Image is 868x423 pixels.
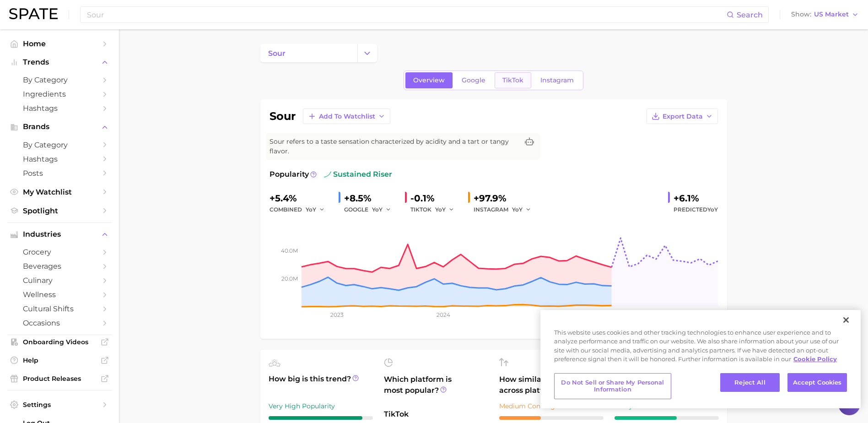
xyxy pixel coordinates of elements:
[7,120,112,134] button: Brands
[7,353,112,367] a: Help
[7,87,112,101] a: Ingredients
[512,204,532,215] button: YoY
[270,137,518,156] span: Sour refers to a taste sensation characterized by acidity and a tart or tangy flavor.
[344,191,398,206] div: +8.5%
[7,245,112,259] a: grocery
[502,76,523,84] span: TikTok
[23,262,96,271] span: beverages
[791,12,811,17] span: Show
[7,287,112,302] a: wellness
[737,11,763,19] span: Search
[663,113,703,120] span: Export Data
[23,90,96,98] span: Ingredients
[270,169,309,180] span: Popularity
[268,49,286,58] span: sour
[357,44,377,62] button: Change Category
[270,111,296,122] h1: sour
[372,206,383,213] span: YoY
[495,72,531,88] a: TikTok
[435,206,446,213] span: YoY
[324,171,331,178] img: sustained riser
[454,72,493,88] a: Google
[789,9,861,21] button: ShowUS Market
[436,311,450,318] tspan: 2024
[7,372,112,385] a: Product Releases
[7,101,112,115] a: Hashtags
[23,356,96,364] span: Help
[7,302,112,316] a: cultural shifts
[7,335,112,349] a: Onboarding Videos
[23,374,96,383] span: Product Releases
[674,191,718,206] div: +6.1%
[7,204,112,218] a: Spotlight
[324,169,392,180] span: sustained riser
[410,191,461,206] div: -0.1%
[23,206,96,215] span: Spotlight
[814,12,849,17] span: US Market
[269,416,373,420] div: 9 / 10
[7,166,112,180] a: Posts
[23,276,96,285] span: culinary
[7,398,112,412] a: Settings
[23,304,96,313] span: cultural shifts
[23,290,96,299] span: wellness
[7,152,112,166] a: Hashtags
[413,76,445,84] span: Overview
[499,416,604,420] div: 4 / 10
[330,311,344,318] tspan: 2023
[615,416,719,420] div: 6 / 10
[787,373,847,392] button: Accept Cookies
[23,338,96,346] span: Onboarding Videos
[512,206,523,213] span: YoY
[23,39,96,48] span: Home
[306,206,316,213] span: YoY
[674,204,718,215] span: Predicted
[7,273,112,287] a: culinary
[410,204,461,215] div: TIKTOK
[405,72,453,88] a: Overview
[554,373,671,399] button: Do Not Sell or Share My Personal Information, Opens the preference center dialog
[270,204,331,215] div: combined
[372,204,392,215] button: YoY
[7,228,112,241] button: Industries
[23,188,96,196] span: My Watchlist
[270,191,331,206] div: +5.4%
[23,123,96,131] span: Brands
[23,58,96,66] span: Trends
[269,374,373,396] span: How big is this trend?
[7,185,112,199] a: My Watchlist
[23,248,96,256] span: grocery
[540,76,574,84] span: Instagram
[23,76,96,84] span: by Category
[269,401,373,412] div: Very High Popularity
[23,155,96,163] span: Hashtags
[707,206,718,213] span: YoY
[23,319,96,327] span: occasions
[836,310,856,330] button: Close
[319,113,375,120] span: Add to Watchlist
[7,316,112,330] a: occasions
[384,374,488,404] span: Which platform is most popular?
[23,104,96,113] span: Hashtags
[306,204,325,215] button: YoY
[7,138,112,152] a: by Category
[23,230,96,239] span: Industries
[7,73,112,87] a: by Category
[9,8,58,19] img: SPATE
[793,355,837,363] a: More information about your privacy, opens in a new tab
[344,204,398,215] div: GOOGLE
[720,373,780,392] button: Reject All
[540,328,861,369] div: This website uses cookies and other tracking technologies to enhance user experience and to analy...
[384,409,488,420] span: TikTok
[86,7,727,22] input: Search here for a brand, industry, or ingredient
[23,141,96,149] span: by Category
[540,310,861,408] div: Privacy
[533,72,582,88] a: Instagram
[462,76,485,84] span: Google
[303,108,390,124] button: Add to Watchlist
[474,204,538,215] div: INSTAGRAM
[7,259,112,273] a: beverages
[7,37,112,51] a: Home
[435,204,455,215] button: YoY
[260,44,357,62] a: sour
